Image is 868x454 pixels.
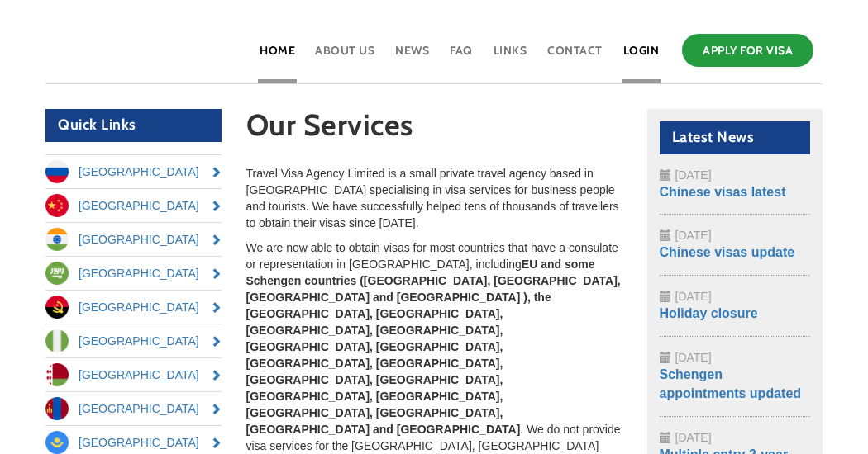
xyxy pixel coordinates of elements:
[622,30,661,83] a: Login
[682,34,813,67] a: Apply for Visa
[546,30,604,83] a: Contact
[660,306,758,320] a: Holiday closure
[675,229,712,242] span: [DATE]
[45,392,222,425] a: [GEOGRAPHIC_DATA]
[45,189,222,222] a: [GEOGRAPHIC_DATA]
[675,168,712,182] span: [DATE]
[675,351,712,364] span: [DATE]
[492,30,529,83] a: Links
[675,431,712,444] span: [DATE]
[660,367,802,400] a: Schengen appointments updated
[246,109,622,149] h1: Our Services
[258,30,297,83] a: Home
[313,30,376,83] a: About Us
[45,291,222,324] a: [GEOGRAPHIC_DATA]
[660,121,811,154] h2: Latest News
[246,165,622,231] p: Travel Visa Agency Limited is a small private travel agency based in [GEOGRAPHIC_DATA] specialisi...
[660,245,795,259] a: Chinese visas update
[45,223,222,256] a: [GEOGRAPHIC_DATA]
[45,155,222,188] a: [GEOGRAPHIC_DATA]
[45,358,222,391] a: [GEOGRAPHIC_DATA]
[660,185,786,199] a: Chinese visas latest
[246,258,621,436] strong: EU and some Schengen countries ([GEOGRAPHIC_DATA], [GEOGRAPHIC_DATA], [GEOGRAPHIC_DATA] and [GEOG...
[45,324,222,357] a: [GEOGRAPHIC_DATA]
[448,30,475,83] a: FAQ
[393,30,431,83] a: News
[675,290,712,303] span: [DATE]
[45,257,222,290] a: [GEOGRAPHIC_DATA]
